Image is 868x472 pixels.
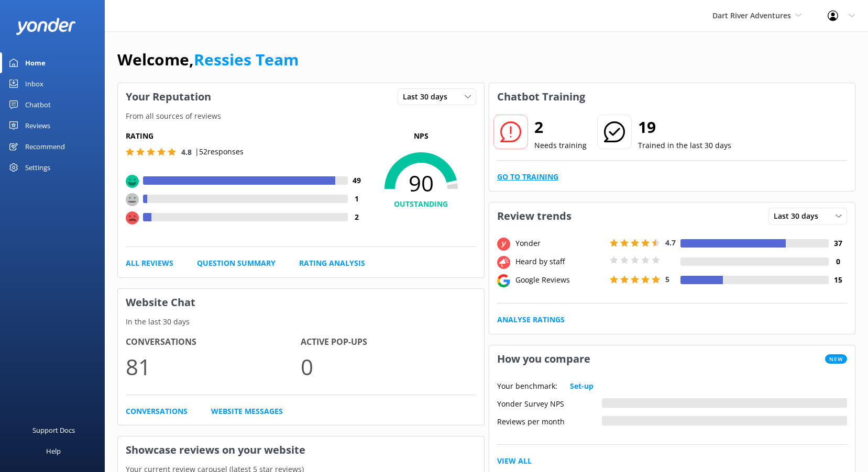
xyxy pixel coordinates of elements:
[118,436,484,464] h3: Showcase reviews on your website
[570,380,594,392] a: Set-up
[497,380,557,392] p: Your benchmark:
[348,211,366,223] h4: 2
[497,398,602,408] div: Yonder Survey NPS
[211,406,283,417] a: Website Messages
[117,47,299,72] h1: Welcome,
[16,18,76,35] img: yonder-white-logo.png
[665,274,669,284] span: 5
[534,115,587,140] h2: 2
[126,257,173,269] a: All Reviews
[829,238,847,249] h4: 37
[25,157,50,178] div: Settings
[638,115,731,140] h2: 19
[301,349,476,384] p: 0
[197,257,276,269] a: Question Summary
[348,193,366,205] h4: 1
[403,91,454,103] span: Last 30 days
[126,335,301,349] h4: Conversations
[25,73,43,94] div: Inbox
[829,256,847,267] h4: 0
[638,140,731,151] p: Trained in the last 30 days
[46,441,61,462] div: Help
[825,354,847,364] span: New
[118,110,484,122] p: From all sources of reviews
[513,256,607,267] div: Heard by staff
[712,10,791,20] span: Dart River Adventures
[126,130,366,142] h5: Rating
[366,170,476,196] span: 90
[118,289,484,316] h3: Website Chat
[665,238,676,248] span: 4.7
[25,115,50,136] div: Reviews
[181,147,192,157] span: 4.8
[25,136,65,157] div: Recommend
[489,203,579,230] h3: Review trends
[25,52,46,73] div: Home
[366,130,476,142] p: NPS
[497,416,602,425] div: Reviews per month
[32,420,75,441] div: Support Docs
[366,198,476,210] h4: OUTSTANDING
[489,345,598,373] h3: How you compare
[513,274,607,286] div: Google Reviews
[497,171,558,183] a: Go to Training
[301,335,476,349] h4: Active Pop-ups
[489,83,593,110] h3: Chatbot Training
[774,210,825,222] span: Last 30 days
[126,349,301,384] p: 81
[118,83,219,110] h3: Your Reputation
[829,274,847,286] h4: 15
[497,455,532,467] a: View All
[513,238,607,249] div: Yonder
[348,175,366,186] h4: 49
[497,314,565,325] a: Analyse Ratings
[126,406,188,417] a: Conversations
[118,316,484,328] p: In the last 30 days
[195,146,244,158] p: | 52 responses
[534,140,587,151] p: Needs training
[25,94,51,115] div: Chatbot
[194,49,299,70] a: Ressies Team
[299,257,365,269] a: Rating Analysis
